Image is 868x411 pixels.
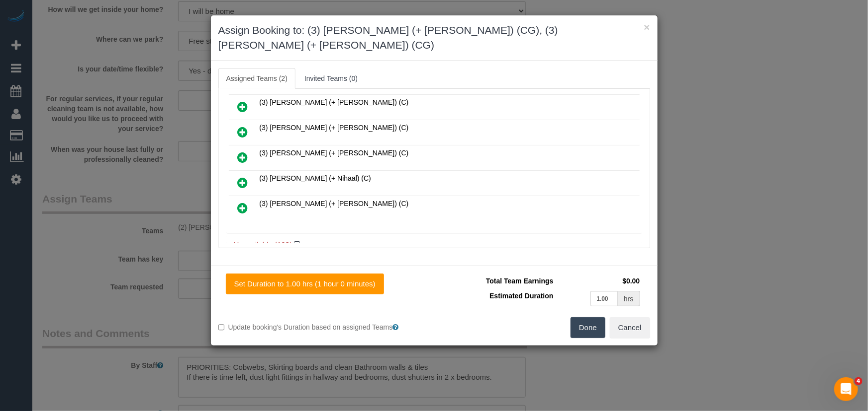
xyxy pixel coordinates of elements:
[571,317,605,338] button: Done
[618,291,640,306] div: hrs
[610,317,650,338] button: Cancel
[260,200,409,207] span: (3) [PERSON_NAME] (+ [PERSON_NAME]) (C)
[218,68,295,89] a: Assigned Teams (2)
[260,149,409,157] span: (3) [PERSON_NAME] (+ [PERSON_NAME]) (C)
[489,292,553,300] span: Estimated Duration
[218,23,650,53] h3: Assign Booking to: (3) [PERSON_NAME] (+ [PERSON_NAME]) (CG), (3) [PERSON_NAME] (+ [PERSON_NAME]) ...
[855,377,863,385] span: 4
[834,377,858,401] iframe: Intercom live chat
[556,274,643,288] td: $0.00
[260,98,409,106] span: (3) [PERSON_NAME] (+ [PERSON_NAME]) (C)
[260,174,371,182] span: (3) [PERSON_NAME] (+ Nihaal) (C)
[226,274,384,294] button: Set Duration to 1.00 hrs (1 hour 0 minutes)
[442,274,556,288] td: Total Team Earnings
[296,68,366,89] a: Invited Teams (0)
[218,322,427,332] label: Update booking's Duration based on assigned Teams
[260,124,409,132] span: (3) [PERSON_NAME] (+ [PERSON_NAME]) (C)
[644,22,650,32] button: ×
[234,241,635,249] h4: Unavailable (108)
[218,324,225,331] input: Update booking's Duration based on assigned Teams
